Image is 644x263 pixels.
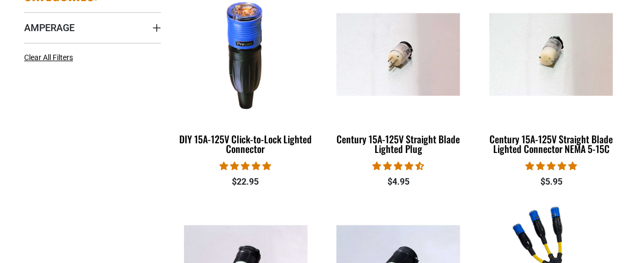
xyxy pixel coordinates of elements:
div: Century 15A-125V Straight Blade Lighted Connector NEMA 5-15C [483,134,620,154]
span: 5.00 stars [525,161,577,171]
span: Clear All Filters [24,53,73,62]
div: $22.95 [177,176,314,188]
span: 4.38 stars [372,161,424,171]
a: Clear All Filters [24,52,77,63]
div: $4.95 [330,176,467,188]
div: $5.95 [483,176,620,188]
img: Century 15A-125V Straight Blade Lighted Connector NEMA 5-15C [484,13,619,96]
span: Amperage [24,21,75,34]
summary: Amperage [24,12,161,42]
div: DIY 15A-125V Click-to-Lock Lighted Connector [177,134,314,154]
img: Century 15A-125V Straight Blade Lighted Plug [331,13,466,96]
div: Century 15A-125V Straight Blade Lighted Plug [330,134,467,154]
span: 4.84 stars [219,161,271,171]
